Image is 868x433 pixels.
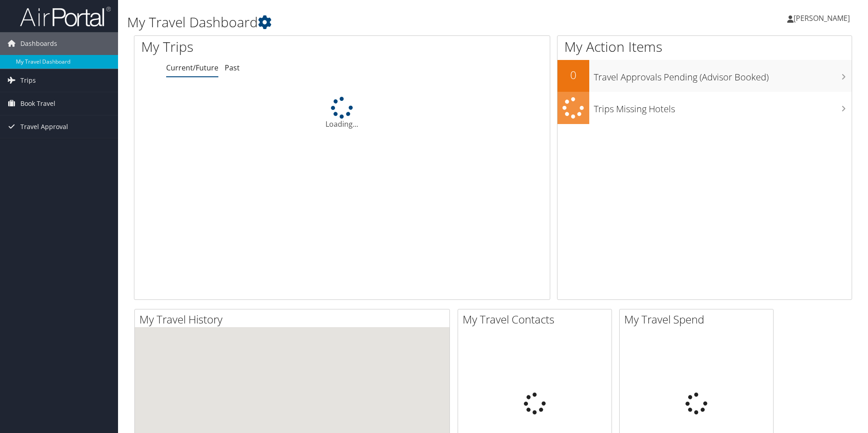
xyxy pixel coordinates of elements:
[20,6,111,27] img: airportal-logo.png
[141,37,370,56] h1: My Trips
[794,13,850,23] span: [PERSON_NAME]
[787,5,859,32] a: [PERSON_NAME]
[139,312,449,327] h2: My Travel History
[557,67,589,83] h2: 0
[20,115,68,138] span: Travel Approval
[20,92,55,115] span: Book Travel
[594,66,852,84] h3: Travel Approvals Pending (Advisor Booked)
[166,63,218,73] a: Current/Future
[127,13,615,32] h1: My Travel Dashboard
[624,312,773,327] h2: My Travel Spend
[463,312,612,327] h2: My Travel Contacts
[557,92,852,124] a: Trips Missing Hotels
[557,60,852,92] a: 0Travel Approvals Pending (Advisor Booked)
[594,98,852,115] h3: Trips Missing Hotels
[20,69,36,92] span: Trips
[20,32,57,55] span: Dashboards
[134,97,550,129] div: Loading...
[557,37,852,56] h1: My Action Items
[225,63,240,73] a: Past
